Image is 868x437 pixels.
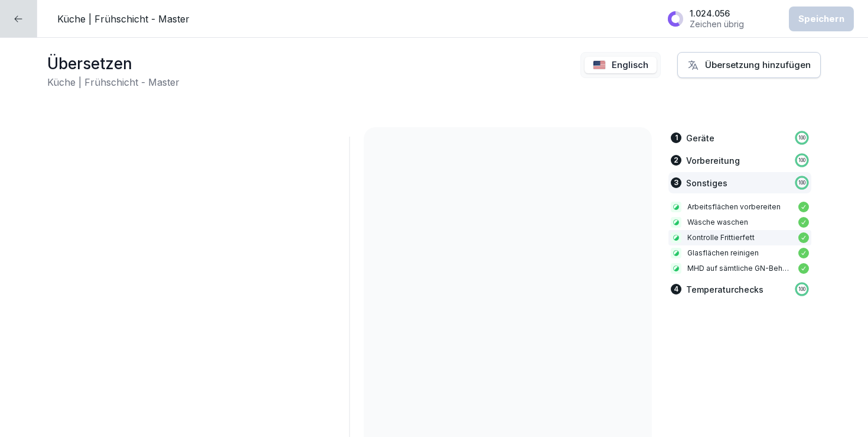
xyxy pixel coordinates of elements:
img: us.svg [593,60,606,70]
h2: Küche | Frühschicht - Master [47,75,180,89]
p: 1.024.056 [690,8,744,19]
p: 100 [798,286,805,293]
p: Küche | Frühschicht - Master [57,12,190,26]
p: Wäsche waschen [687,217,792,228]
button: Speichern [789,7,854,31]
p: Zeichen übrig [690,19,744,30]
p: MHD auf sämtliche GN-Behälter [687,263,792,274]
div: 3 [671,177,681,188]
p: Geräte [686,132,714,144]
div: 4 [671,284,681,294]
p: Englisch [612,59,648,72]
p: 100 [798,179,805,186]
p: Kontrolle Frittierfett [687,232,792,243]
p: Arbeitsflächen vorbereiten [687,202,792,212]
p: 100 [798,157,805,164]
div: 1 [671,132,681,143]
p: Sonstiges [686,177,727,189]
button: 1.024.056Zeichen übrig [661,4,778,34]
button: Übersetzung hinzufügen [677,52,821,78]
p: Vorbereitung [686,154,740,167]
div: 2 [671,155,681,166]
p: 100 [798,134,805,141]
p: Temperaturchecks [686,283,763,296]
div: Speichern [798,12,844,25]
p: Glasflächen reinigen [687,248,792,258]
h1: Übersetzen [47,52,180,75]
div: Übersetzung hinzufügen [687,59,811,72]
